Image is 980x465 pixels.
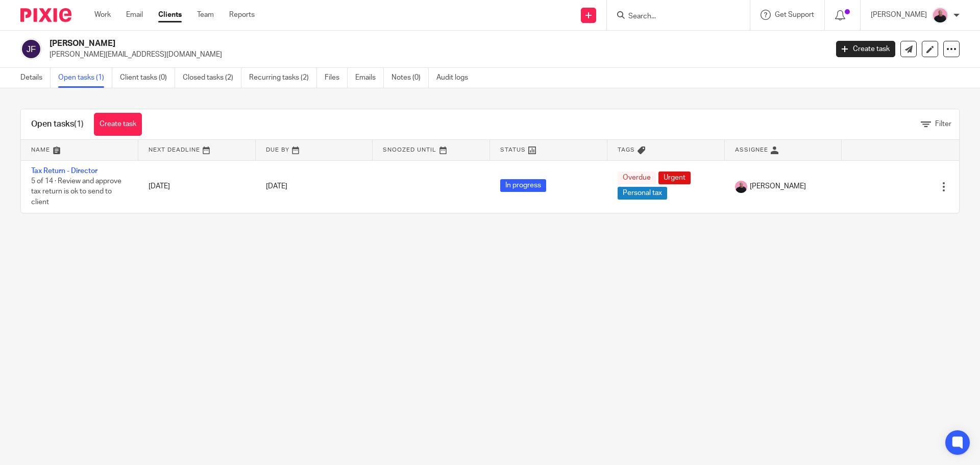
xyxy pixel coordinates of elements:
span: Filter [935,120,951,128]
img: svg%3E [20,38,42,60]
span: Personal tax [618,187,667,200]
span: Get Support [775,11,814,18]
span: Tags [618,147,635,153]
span: Urgent [658,172,691,184]
span: In progress [500,179,546,192]
a: Tax Return - Director [31,167,97,175]
a: Team [197,10,214,20]
td: [DATE] [138,160,256,213]
img: Bio%20-%20Kemi%20.png [735,181,747,193]
span: [PERSON_NAME] [750,181,806,191]
a: Open tasks (1) [58,68,112,88]
input: Search [627,12,719,21]
a: Create task [836,41,895,57]
p: [PERSON_NAME][EMAIL_ADDRESS][DOMAIN_NAME] [50,50,821,60]
a: Create task [94,113,142,136]
img: Bio%20-%20Kemi%20.png [932,7,948,23]
a: Closed tasks (2) [183,68,241,88]
a: Notes (0) [391,68,429,88]
p: [PERSON_NAME] [871,10,927,20]
a: Audit logs [436,68,476,88]
a: Files [325,68,348,88]
span: Snoozed Until [383,147,436,153]
a: Clients [158,10,182,20]
a: Emails [355,68,384,88]
a: Email [126,10,143,20]
a: Recurring tasks (2) [249,68,317,88]
a: Details [20,68,51,88]
a: Work [94,10,111,20]
a: Reports [229,10,255,20]
span: Status [500,147,526,153]
h2: [PERSON_NAME] [50,38,667,49]
span: 5 of 14 · Review and approve tax return is ok to send to client [31,178,121,206]
img: Pixie [20,8,71,22]
span: (1) [74,120,84,128]
span: [DATE] [266,183,287,190]
h1: Open tasks [31,119,84,130]
a: Client tasks (0) [120,68,175,88]
span: Overdue [618,172,656,184]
